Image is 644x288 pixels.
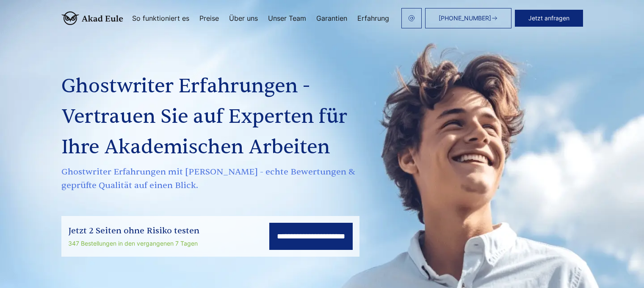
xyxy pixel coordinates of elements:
[61,11,123,25] img: logo
[408,15,415,22] img: email
[316,15,347,22] a: Garantien
[68,224,199,238] div: Jetzt 2 Seiten ohne Risiko testen
[132,15,189,22] a: So funktioniert es
[268,15,306,22] a: Unser Team
[229,15,258,22] a: Über uns
[425,8,511,28] a: [PHONE_NUMBER]
[199,15,219,22] a: Preise
[61,71,380,163] h1: Ghostwriter Erfahrungen - Vertrauen Sie auf Experten für Ihre Akademischen Arbeiten
[515,10,583,27] button: Jetzt anfragen
[439,15,491,22] span: [PHONE_NUMBER]
[61,165,380,192] span: Ghostwriter Erfahrungen mit [PERSON_NAME] - echte Bewertungen & geprüfte Qualität auf einen Blick.
[357,15,389,22] a: Erfahrung
[68,238,199,249] div: 347 Bestellungen in den vergangenen 7 Tagen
